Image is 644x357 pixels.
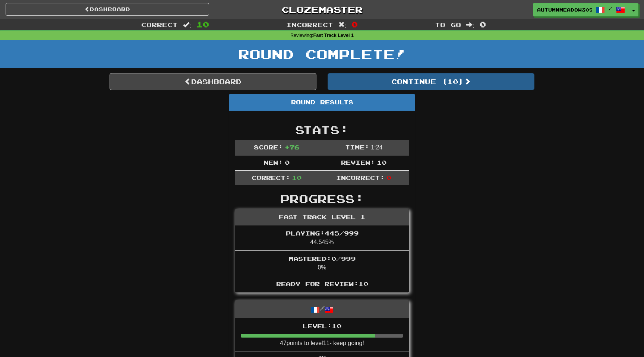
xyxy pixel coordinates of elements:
[235,124,409,136] h2: Stats:
[328,73,534,90] button: Continue (10)
[609,6,612,11] span: /
[286,21,333,28] span: Incorrect
[288,255,356,262] span: Mastered: 0 / 999
[276,280,368,287] span: Ready for Review: 10
[338,22,347,28] span: :
[480,20,486,29] span: 0
[345,143,369,151] span: Time:
[286,230,359,237] span: Playing: 445 / 999
[235,318,409,352] li: 47 points to level 11 - keep going!
[220,3,424,16] a: Clozemaster
[196,20,209,29] span: 10
[229,94,415,111] div: Round Results
[533,3,629,16] a: AutumnMeadow3098 /
[235,250,409,276] li: 0%
[252,174,290,181] span: Correct:
[235,225,409,251] li: 44.545%
[537,6,592,13] span: AutumnMeadow3098
[6,3,209,16] a: Dashboard
[110,73,316,90] a: Dashboard
[183,22,191,28] span: :
[141,21,178,28] span: Correct
[235,209,409,225] div: Fast Track Level 1
[3,47,641,61] h1: Round Complete!
[386,174,391,181] span: 0
[466,22,474,28] span: :
[235,193,409,205] h2: Progress:
[303,322,341,329] span: Level: 10
[377,159,386,166] span: 10
[435,21,461,28] span: To go
[351,20,358,29] span: 0
[263,159,283,166] span: New:
[371,144,382,151] span: 1 : 24
[313,33,354,38] strong: Fast Track Level 1
[285,143,299,151] span: + 76
[336,174,385,181] span: Incorrect:
[285,159,290,166] span: 0
[254,143,283,151] span: Score:
[341,159,375,166] span: Review:
[292,174,302,181] span: 10
[235,300,409,318] div: /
